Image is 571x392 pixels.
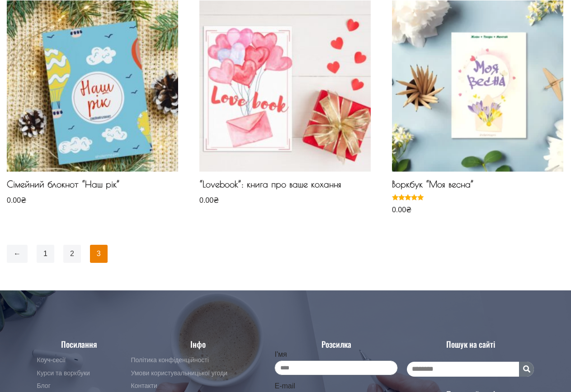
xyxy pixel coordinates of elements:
[199,179,371,194] h2: “Lovebook”: книга про ваше кохання
[274,340,398,348] h4: Розсилка
[519,362,534,377] button: Пошук
[131,355,208,366] span: Політика конфіденційності
[37,245,54,263] a: Сторінка 1
[7,245,564,263] nav: Пагінація товару
[7,196,26,204] bdi: 0.00
[274,380,295,392] label: E-mail
[37,355,66,366] span: Коуч-сесії
[213,196,219,204] span: ₴
[131,381,157,392] span: Контакти
[131,340,265,348] h4: Інфо
[7,0,178,206] a: Сімейний блокнот "Наш рік"Сімейний блокнот “Наш рік” 0.00₴
[199,196,219,204] bdi: 0.00
[392,194,425,201] div: Оцінено в 5.00 з 5
[37,381,122,392] a: Блог
[37,381,51,392] span: Блог
[37,368,122,379] a: Курси та воркбуки
[407,340,534,348] h4: Пошук на сайті
[7,245,28,263] a: ←
[37,340,122,348] h4: Посилання
[7,0,178,172] img: Сімейний блокнот "Наш рік"
[37,368,90,379] span: Курси та воркбуки
[90,245,108,263] span: Сторінка 3
[131,368,265,379] a: Умови користувальницької угоди
[37,355,122,366] a: Коуч-сесії
[199,0,371,206] a: "Lovebook": книга про ваше кохання“Lovebook”: книга про ваше кохання 0.00₴
[63,245,81,263] a: Сторінка 2
[274,348,287,360] label: І'мя
[199,0,371,172] img: "Lovebook": книга про ваше кохання
[392,194,425,222] span: Оцінено в з 5
[21,196,26,204] span: ₴
[131,368,227,379] span: Умови користувальницької угоди
[392,0,563,172] img: Воркбук "Моя весна"
[392,206,411,214] bdi: 0.00
[406,206,411,214] span: ₴
[7,179,178,194] h2: Сімейний блокнот “Наш рік”
[131,355,265,366] a: Політика конфіденційності
[392,179,563,194] h2: Воркбук “Моя весна”
[131,381,265,392] a: Контакти
[392,0,563,216] a: Воркбук "Моя весна"Воркбук “Моя весна”Оцінено в 5.00 з 5 0.00₴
